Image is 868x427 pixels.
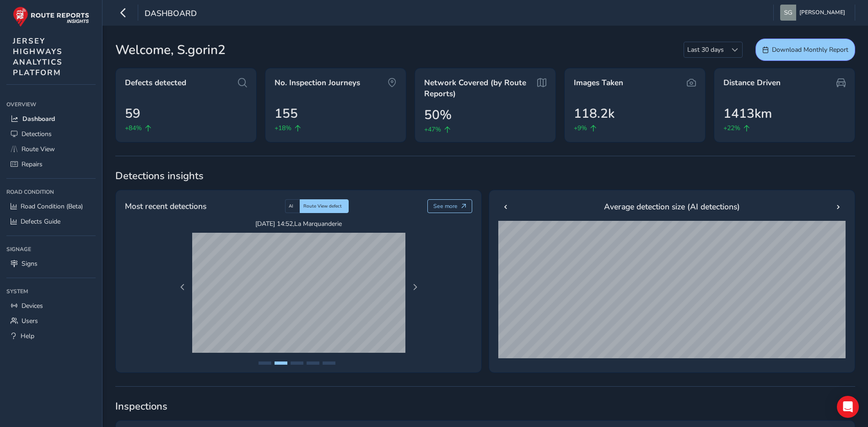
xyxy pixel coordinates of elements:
div: Open Intercom Messenger [837,396,859,418]
span: 59 [125,104,140,123]
span: [PERSON_NAME] [799,5,845,21]
div: AI [285,199,300,213]
span: Users [22,317,38,325]
div: Route View defect [300,199,349,213]
button: Page 4 [307,361,319,365]
span: 50% [424,105,452,125]
button: Page 1 [259,361,271,365]
span: Download Monthly Report [772,45,848,54]
span: 118.2k [574,104,615,123]
a: Dashboard [6,111,96,126]
div: Road Condition [6,185,96,199]
a: Route View [6,142,96,157]
a: Defects Guide [6,214,96,229]
a: Users [6,313,96,328]
button: [PERSON_NAME] [780,5,848,21]
span: Inspections [115,400,855,413]
span: +84% [125,123,142,133]
a: Detections [6,126,96,142]
span: +9% [574,123,587,133]
span: No. Inspection Journeys [275,77,360,88]
span: +18% [275,123,291,133]
span: JERSEY HIGHWAYS ANALYTICS PLATFORM [13,36,63,78]
span: Distance Driven [723,77,781,88]
div: System [6,285,96,298]
button: Next Page [409,281,421,294]
span: Defects Guide [21,217,60,226]
a: Devices [6,298,96,313]
span: Detections [22,130,52,138]
span: 1413km [723,104,772,123]
span: Welcome, S.gorin2 [115,40,226,60]
a: Signs [6,256,96,271]
button: See more [427,199,473,213]
a: Help [6,328,96,344]
button: Page 2 [275,361,287,365]
span: Repairs [22,160,43,169]
div: Signage [6,242,96,256]
span: Route View defect [303,203,342,209]
span: Network Covered (by Route Reports) [424,77,534,99]
span: See more [433,203,458,210]
img: rr logo [13,6,89,27]
span: +47% [424,125,441,134]
span: Defects detected [125,77,186,88]
div: Overview [6,98,96,111]
span: Average detection size (AI detections) [604,201,740,213]
span: Devices [22,301,43,310]
button: Page 5 [323,361,335,365]
button: Previous Page [176,281,189,294]
span: Images Taken [574,77,623,88]
span: AI [289,203,293,209]
span: Most recent detections [125,200,206,212]
span: 155 [275,104,298,123]
span: Last 30 days [684,42,727,57]
span: Detections insights [115,169,855,183]
span: +22% [723,123,740,133]
button: Page 3 [291,361,303,365]
span: Route View [22,145,55,153]
span: Help [21,332,34,340]
span: Signs [22,259,38,268]
button: Download Monthly Report [755,38,855,61]
span: [DATE] 14:52 , La Marquanderie [192,219,405,228]
a: Repairs [6,157,96,172]
a: Road Condition (Beta) [6,199,96,214]
span: Road Condition (Beta) [21,202,83,211]
span: Dashboard [145,8,197,21]
img: diamond-layout [780,5,796,21]
span: Dashboard [22,115,55,123]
